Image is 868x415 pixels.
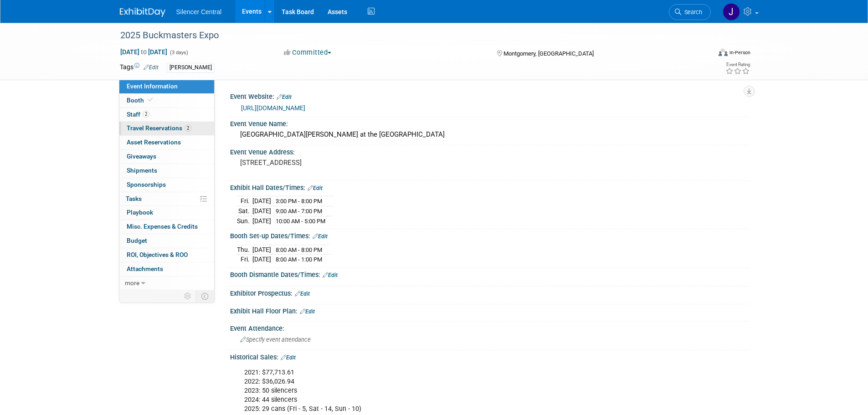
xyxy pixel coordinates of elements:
button: Committed [281,48,335,57]
a: Search [669,4,711,20]
td: [DATE] [252,206,271,216]
a: Giveaways [119,150,214,164]
a: Edit [277,94,292,100]
span: Shipments [127,167,157,174]
td: Thu. [237,245,252,255]
a: ROI, Objectives & ROO [119,248,214,262]
a: Attachments [119,262,214,276]
img: ExhibitDay [120,8,165,17]
a: Edit [308,185,323,191]
span: Playbook [127,209,153,216]
span: 9:00 AM - 7:00 PM [276,208,322,215]
div: Event Format [657,47,751,61]
a: Edit [144,64,159,71]
span: Specify event attendance [240,336,311,343]
a: Edit [281,354,296,361]
span: 8:00 AM - 8:00 PM [276,246,322,253]
a: Staff2 [119,108,214,122]
span: Budget [127,237,147,244]
a: Sponsorships [119,178,214,192]
div: Booth Set-up Dates/Times: [230,229,749,241]
a: Budget [119,234,214,248]
span: 8:00 AM - 1:00 PM [276,256,322,263]
a: Edit [313,233,328,240]
span: [DATE] [DATE] [120,48,168,56]
td: Toggle Event Tabs [195,290,214,302]
a: Travel Reservations2 [119,122,214,135]
span: to [139,48,148,56]
span: Misc. Expenses & Credits [127,223,198,230]
td: Personalize Event Tab Strip [180,290,196,302]
span: Staff [127,111,149,118]
a: Asset Reservations [119,136,214,149]
span: 2 [185,125,191,132]
div: Exhibitor Prospectus: [230,287,749,298]
span: Tasks [126,195,142,202]
td: Sun. [237,216,252,225]
a: Tasks [119,192,214,206]
img: Format-Inperson.png [719,49,728,56]
span: Sponsorships [127,181,166,188]
span: 10:00 AM - 5:00 PM [276,218,325,225]
td: Sat. [237,206,252,216]
pre: [STREET_ADDRESS] [240,159,436,167]
div: Event Venue Address: [230,145,749,157]
td: [DATE] [252,196,271,206]
span: Travel Reservations [127,124,191,132]
span: Event Information [127,82,178,90]
div: 2025 Buckmasters Expo [117,27,697,44]
a: Misc. Expenses & Credits [119,220,214,234]
td: Fri. [237,196,252,206]
span: Booth [127,97,154,104]
span: Search [681,9,702,15]
img: Jessica Crawford [723,3,740,20]
span: Montgomery, [GEOGRAPHIC_DATA] [503,50,594,57]
a: Playbook [119,206,214,220]
div: In-Person [729,49,750,56]
td: [DATE] [252,216,271,225]
span: 3:00 PM - 8:00 PM [276,198,322,205]
a: more [119,277,214,290]
a: Edit [295,291,310,297]
td: Tags [120,62,159,73]
div: Historical Sales: [230,350,749,362]
a: Event Information [119,80,214,93]
a: [URL][DOMAIN_NAME] [241,104,305,112]
td: Fri. [237,255,252,264]
div: Event Attendance: [230,322,749,333]
div: Event Website: [230,90,749,102]
span: (3 days) [169,50,188,56]
span: Asset Reservations [127,138,181,146]
span: ROI, Objectives & ROO [127,251,188,258]
span: Giveaways [127,153,156,160]
div: Exhibit Hall Dates/Times: [230,181,749,193]
div: Event Venue Name: [230,117,749,128]
span: Attachments [127,265,163,272]
div: [GEOGRAPHIC_DATA][PERSON_NAME] at the [GEOGRAPHIC_DATA] [237,128,742,142]
span: more [125,279,139,287]
div: [PERSON_NAME] [167,63,215,72]
td: [DATE] [252,255,271,264]
div: Event Rating [725,62,750,67]
a: Edit [300,308,315,315]
td: [DATE] [252,245,271,255]
a: Shipments [119,164,214,178]
div: Exhibit Hall Floor Plan: [230,304,749,316]
span: Silencer Central [176,8,222,15]
div: Booth Dismantle Dates/Times: [230,268,749,280]
span: 2 [143,111,149,118]
a: Edit [323,272,338,278]
a: Booth [119,94,214,108]
i: Booth reservation complete [148,97,153,102]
